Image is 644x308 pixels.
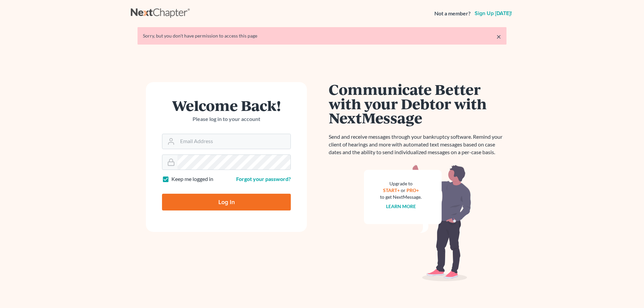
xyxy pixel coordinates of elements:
a: Learn more [386,203,416,209]
span: or [401,187,406,193]
img: nextmessage_bg-59042aed3d76b12b5cd301f8e5b87938c9018125f34e5fa2b7a6b67550977c72.svg [364,164,471,282]
strong: Not a member? [434,10,471,17]
a: PRO+ [407,187,419,193]
a: Forgot your password? [236,176,291,182]
a: Sign up [DATE]! [473,11,513,16]
div: Upgrade to [380,180,422,187]
input: Email Address [177,134,290,149]
input: Log In [162,194,291,210]
a: START+ [383,187,400,193]
label: Keep me logged in [171,175,213,183]
a: × [496,33,501,41]
p: Send and receive messages through your bankruptcy software. Remind your client of hearings and mo... [329,133,506,156]
div: Sorry, but you don't have permission to access this page [143,33,501,39]
p: Please log in to your account [162,115,291,123]
div: to get NextMessage. [380,194,422,200]
h1: Communicate Better with your Debtor with NextMessage [329,82,506,125]
h1: Welcome Back! [162,98,291,113]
